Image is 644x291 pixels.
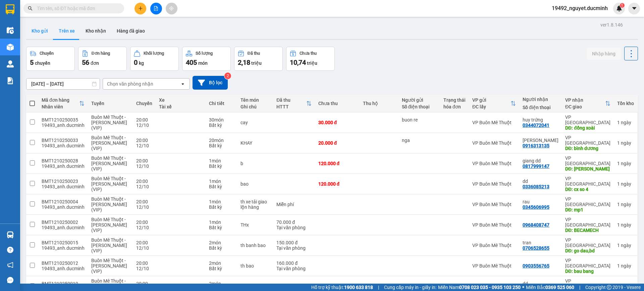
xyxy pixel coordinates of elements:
div: 30 món [209,117,234,123]
sup: 1 [620,3,625,8]
div: VP Buôn Mê Thuột [472,161,516,166]
span: ⚪️ [522,286,524,289]
div: 20 món [209,138,234,143]
span: Miền Bắc [526,284,574,291]
div: hóa đơn [443,104,466,109]
div: minh trung [523,138,558,143]
div: VP Buôn Mê Thuột [472,243,516,248]
th: Toggle SortBy [562,95,614,112]
div: Số điện thoại [402,104,437,109]
div: Bất kỳ [209,245,234,251]
div: dd [523,179,558,184]
div: VP [GEOGRAPHIC_DATA] [565,196,610,207]
strong: 0369 525 060 [545,285,574,290]
div: 12/10 [136,163,152,169]
div: nga [402,138,437,143]
span: 56 [82,58,89,66]
span: file-add [154,6,158,11]
div: VP [GEOGRAPHIC_DATA] [565,258,610,269]
div: 1 món [209,179,234,184]
div: 20:00 [136,117,152,123]
div: 20:00 [136,199,152,204]
span: | [378,284,379,291]
div: Chưa thu [318,101,356,106]
div: 19493_anh.ducminh [42,163,85,169]
span: Buôn Mê Thuột - [PERSON_NAME] (VIP) [91,196,127,212]
div: th bao [240,263,270,269]
span: ngày [621,202,631,207]
button: Khối lượng0kg [130,47,179,71]
div: Bất kỳ [209,123,234,128]
div: 19493_anh.ducminh [42,225,85,230]
div: 2 món [209,240,234,245]
div: 1 [617,222,634,228]
div: 30.000 đ [318,120,356,125]
span: Buôn Mê Thuột - [PERSON_NAME] (VIP) [91,237,127,253]
svg: open [180,81,185,87]
div: 20:00 [136,179,152,184]
span: ngày [621,181,631,187]
div: 0336085213 [523,184,549,189]
div: 20:00 [136,158,152,163]
div: Trạng thái [443,97,466,103]
span: aim [169,6,174,11]
span: chuyến [35,60,50,66]
div: VP Buôn Mê Thuột [472,202,516,207]
div: BMT1210250023 [42,179,85,184]
th: Toggle SortBy [273,95,315,112]
div: cay [240,120,270,125]
div: 19493_anh.ducminh [42,184,85,189]
div: BMT1210250028 [42,158,85,163]
img: warehouse-icon [7,60,14,67]
div: BMT1210250033 [42,138,85,143]
div: VP [GEOGRAPHIC_DATA] [565,155,610,166]
div: DĐ: bau bang [565,269,610,274]
div: 200.000 đ [318,284,356,289]
div: DĐ: bình dương [565,146,610,151]
strong: 1900 633 818 [344,285,373,290]
div: 1 [617,284,634,289]
div: 120.000 đ [318,161,356,166]
span: copyright [607,285,611,290]
div: VP Buôn Mê Thuột [472,181,516,187]
div: Miễn phí [276,202,311,207]
div: 1 [617,263,634,269]
div: Chuyến [136,101,152,106]
button: Số lượng405món [182,47,231,71]
div: Số lượng [196,51,213,56]
button: Bộ lọc [193,76,228,90]
span: ngày [621,243,631,248]
span: ngày [621,222,631,228]
div: dd [523,281,558,286]
div: DĐ: cx so 4 [565,187,610,192]
span: 19492_nguyet.ducminh [546,4,613,12]
img: warehouse-icon [7,44,14,51]
div: 19493_anh.ducminh [42,204,85,210]
div: Số điện thoại [523,105,558,110]
button: Nhập hàng [587,48,621,60]
span: 10,74 [290,58,306,66]
span: ngày [621,263,631,269]
div: 0345606995 [523,204,549,210]
div: BMT1210250012 [42,260,85,266]
div: 1 món [209,199,234,204]
div: 20:00 [136,240,152,245]
button: plus [135,3,146,14]
div: 0903556765 [523,263,549,269]
div: VP Buôn Mê Thuột [472,222,516,228]
div: bao [240,181,270,187]
div: 0916313135 [523,143,549,148]
div: Bất kỳ [209,225,234,230]
div: b [240,161,270,166]
span: Hỗ trợ kỹ thuật: [311,284,373,291]
div: VP [GEOGRAPHIC_DATA] [565,135,610,146]
div: BMT1210250035 [42,117,85,123]
sup: 2 [224,72,231,79]
div: buon re [402,117,437,123]
span: đơn [91,60,99,66]
div: 1 [617,140,634,146]
div: Bất kỳ [209,266,234,271]
span: Buôn Mê Thuột - [PERSON_NAME] (VIP) [91,176,127,192]
span: món [198,60,208,66]
div: Mã đơn hàng [42,97,79,103]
